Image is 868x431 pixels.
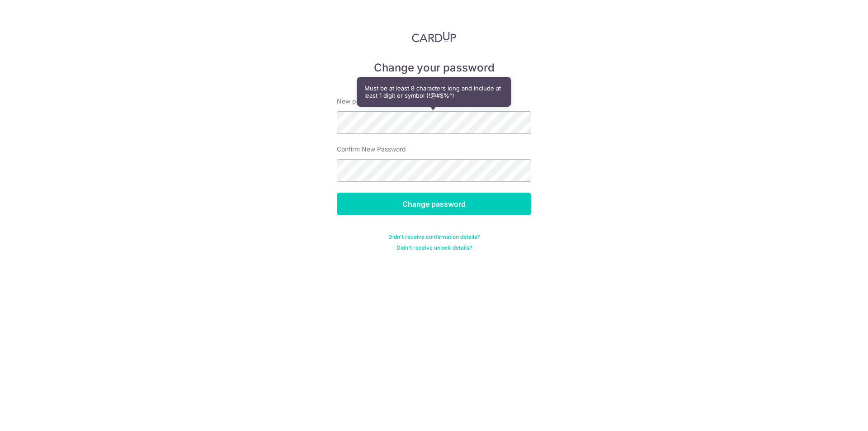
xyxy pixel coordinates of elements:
h5: Change your password [337,61,531,75]
label: Confirm New Password [337,145,406,154]
input: Change password [337,193,531,215]
div: Must be at least 8 characters long and include at least 1 digit or symbol (!@#$%^) [357,77,511,106]
a: Didn't receive unlock details? [396,244,472,251]
a: Didn't receive confirmation details? [388,233,480,241]
img: CardUp Logo [412,32,456,43]
label: New password [337,97,381,106]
